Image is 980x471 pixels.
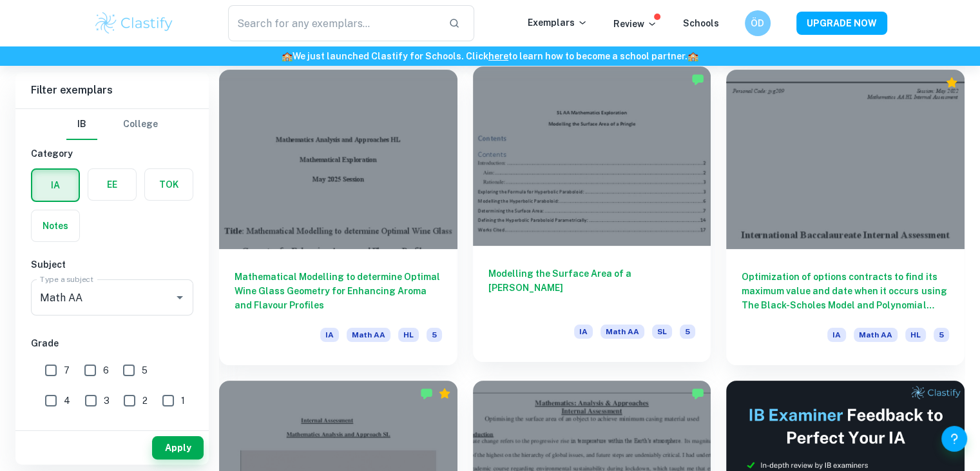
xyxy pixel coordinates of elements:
[66,109,97,140] button: IB
[347,328,390,342] span: Math AA
[32,210,79,241] button: Notes
[181,394,185,408] span: 1
[945,76,958,89] div: Premium
[104,394,110,408] span: 3
[574,325,593,339] span: IA
[31,336,193,350] h6: Grade
[854,328,898,342] span: Math AA
[750,16,765,30] h6: ÖD
[488,266,696,309] h6: Modelling the Surface Area of a [PERSON_NAME]
[40,274,93,285] label: Type a subject
[687,51,698,61] span: 🏫
[941,426,967,452] button: Help and Feedback
[398,328,419,342] span: HL
[103,363,109,377] span: 6
[613,17,657,31] p: Review
[123,109,158,140] button: College
[420,387,433,400] img: Marked
[88,169,136,200] button: EE
[66,109,158,140] div: Filter type choice
[32,170,79,201] button: IA
[31,257,193,272] h6: Subject
[827,328,846,342] span: IA
[600,325,644,339] span: Math AA
[228,5,439,41] input: Search for any exemplars...
[64,363,70,377] span: 7
[691,73,704,86] img: Marked
[905,328,926,342] span: HL
[171,288,189,306] button: Open
[152,436,204,459] button: Apply
[142,394,148,408] span: 2
[473,70,711,365] a: Modelling the Surface Area of a [PERSON_NAME]IAMath AASL5
[742,270,949,312] h6: Optimization of options contracts to find its maximum value and date when it occurs using The Bla...
[31,146,193,161] h6: Category
[219,70,457,365] a: Mathematical Modelling to determine Optimal Wine Glass Geometry for Enhancing Aroma and Flavour P...
[282,51,293,61] span: 🏫
[427,328,442,342] span: 5
[64,394,70,408] span: 4
[93,10,175,36] img: Clastify logo
[652,325,672,339] span: SL
[934,328,949,342] span: 5
[691,387,704,400] img: Marked
[680,325,695,339] span: 5
[796,12,887,35] button: UPGRADE NOW
[726,70,965,365] a: Optimization of options contracts to find its maximum value and date when it occurs using The Bla...
[745,10,771,36] button: ÖD
[235,270,442,312] h6: Mathematical Modelling to determine Optimal Wine Glass Geometry for Enhancing Aroma and Flavour P...
[438,387,451,400] div: Premium
[683,18,719,28] a: Schools
[320,328,339,342] span: IA
[3,49,977,63] h6: We just launched Clastify for Schools. Click to learn how to become a school partner.
[145,169,193,200] button: TOK
[528,15,588,30] p: Exemplars
[488,51,508,61] a: here
[15,72,209,108] h6: Filter exemplars
[142,363,148,377] span: 5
